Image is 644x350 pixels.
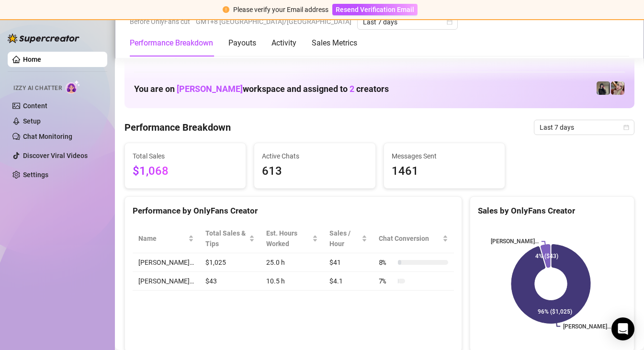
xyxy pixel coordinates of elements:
[23,133,72,140] a: Chat Monitoring
[312,37,357,49] div: Sales Metrics
[223,6,229,13] span: exclamation-circle
[66,80,80,94] img: AI Chatter
[563,323,611,330] text: [PERSON_NAME]…
[130,37,213,49] div: Performance Breakdown
[373,224,454,253] th: Chat Conversion
[200,272,260,291] td: $43
[392,151,497,161] span: Messages Sent
[597,81,610,95] img: Anna
[623,124,629,130] span: calendar
[133,204,454,217] div: Performance by OnlyFans Creator
[611,81,624,95] img: Anna
[336,6,414,13] span: Resend Verification Email
[13,84,62,93] span: Izzy AI Chatter
[133,162,238,181] span: $1,068
[133,224,200,253] th: Name
[177,84,243,94] span: [PERSON_NAME]
[332,4,418,15] button: Resend Verification Email
[540,120,629,135] span: Last 7 days
[200,253,260,272] td: $1,025
[23,171,48,179] a: Settings
[271,37,296,49] div: Activity
[23,102,47,110] a: Content
[447,19,452,25] span: calendar
[133,272,200,291] td: [PERSON_NAME]…
[196,14,351,29] span: GMT+8 [GEOGRAPHIC_DATA]/[GEOGRAPHIC_DATA]
[392,162,497,181] span: 1461
[200,224,260,253] th: Total Sales & Tips
[379,276,394,286] span: 7 %
[329,228,360,249] span: Sales / Hour
[350,84,354,94] span: 2
[134,84,389,94] h1: You are on workspace and assigned to creators
[266,228,310,249] div: Est. Hours Worked
[228,37,256,49] div: Payouts
[8,34,79,43] img: logo-BBDzfeDw.svg
[262,162,367,181] span: 613
[260,253,324,272] td: 25.0 h
[611,317,634,340] div: Open Intercom Messenger
[133,253,200,272] td: [PERSON_NAME]…
[379,233,441,244] span: Chat Conversion
[262,151,367,161] span: Active Chats
[124,121,231,134] h4: Performance Breakdown
[260,272,324,291] td: 10.5 h
[363,15,452,29] span: Last 7 days
[205,228,247,249] span: Total Sales & Tips
[23,152,88,159] a: Discover Viral Videos
[379,257,394,268] span: 8 %
[478,204,626,217] div: Sales by OnlyFans Creator
[138,233,186,244] span: Name
[324,224,373,253] th: Sales / Hour
[233,4,328,15] div: Please verify your Email address
[324,253,373,272] td: $41
[130,14,190,29] span: Before OnlyFans cut
[324,272,373,291] td: $4.1
[491,238,539,245] text: [PERSON_NAME]…
[23,56,41,63] a: Home
[133,151,238,161] span: Total Sales
[23,117,41,125] a: Setup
